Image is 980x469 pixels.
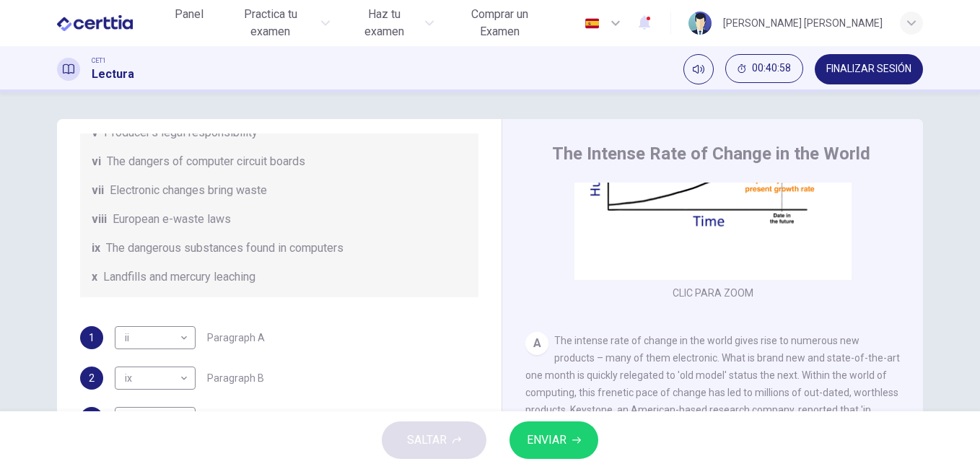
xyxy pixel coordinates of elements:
span: 00:40:58 [752,63,791,74]
button: 00:40:58 [725,54,803,83]
button: Practica tu examen [218,1,336,45]
div: ii [115,317,191,359]
span: vi [92,153,101,170]
span: Practica tu examen [224,6,318,40]
button: ENVIAR [509,421,598,459]
h4: The Intense Rate of Change in the World [552,142,870,165]
span: Comprar un Examen [451,6,548,40]
button: FINALIZAR SESIÓN [815,54,923,84]
span: 1 [89,333,95,343]
span: CET1 [92,56,106,66]
span: Paragraph A [207,333,265,343]
div: Silenciar [683,54,714,84]
span: vii [92,182,104,199]
div: Ocultar [725,54,803,84]
span: viii [92,211,107,228]
button: Panel [166,1,212,27]
div: ix [115,358,191,399]
span: Landfills and mercury leaching [103,268,255,286]
span: Electronic changes bring waste [110,182,267,199]
img: Profile picture [688,12,712,35]
span: ENVIAR [527,430,566,450]
img: es [583,18,601,29]
span: ix [92,240,100,257]
a: CERTTIA logo [57,9,166,38]
span: 2 [89,373,95,383]
span: The dangerous substances found in computers [106,240,344,257]
div: ii [115,398,191,439]
button: Comprar un Examen [445,1,554,45]
span: Haz tu examen [347,6,420,40]
img: CERTTIA logo [57,9,133,38]
span: FINALIZAR SESIÓN [826,63,911,75]
span: Panel [175,6,204,23]
span: The dangers of computer circuit boards [107,153,305,170]
div: [PERSON_NAME] [PERSON_NAME] [723,14,883,32]
span: Paragraph B [207,373,264,383]
h1: Lectura [92,66,134,83]
button: Haz tu examen [341,1,439,45]
div: A [525,332,548,355]
a: Panel [166,1,212,45]
span: European e-waste laws [113,211,231,228]
span: x [92,268,97,286]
